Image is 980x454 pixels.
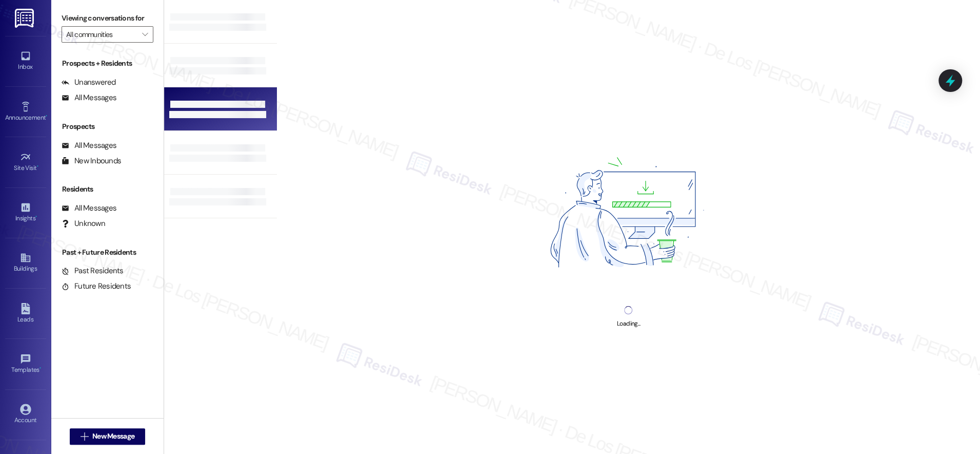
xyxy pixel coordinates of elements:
[5,199,46,226] a: Insights •
[5,300,46,328] a: Leads
[62,203,116,214] div: All Messages
[51,184,164,195] div: Residents
[142,30,148,39] i: 
[62,10,153,26] label: Viewing conversations for
[46,112,47,120] span: •
[62,281,131,292] div: Future Residents
[37,163,38,170] span: •
[51,58,164,69] div: Prospects + Residents
[5,350,46,378] a: Templates •
[35,213,37,220] span: •
[62,266,124,276] div: Past Residents
[62,218,105,229] div: Unknown
[62,156,121,166] div: New Inbounds
[92,431,134,442] span: New Message
[81,432,88,441] i: 
[51,247,164,258] div: Past + Future Residents
[66,26,137,43] input: All communities
[5,249,46,277] a: Buildings
[51,121,164,132] div: Prospects
[70,428,146,445] button: New Message
[15,9,36,28] img: ResiDesk Logo
[617,318,640,329] div: Loading...
[5,401,46,428] a: Account
[62,140,116,151] div: All Messages
[39,365,41,372] span: •
[5,47,46,75] a: Inbox
[5,148,46,176] a: Site Visit •
[62,77,116,88] div: Unanswered
[62,92,116,103] div: All Messages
